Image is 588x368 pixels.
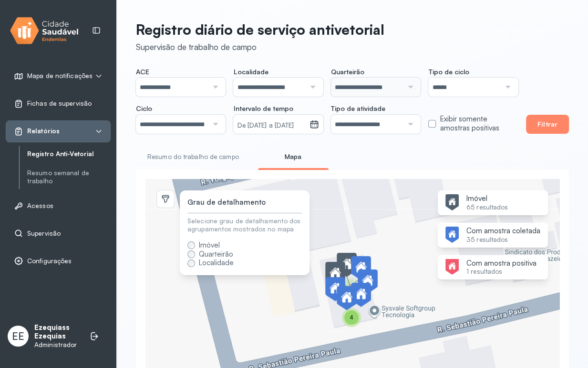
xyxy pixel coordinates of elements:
[187,217,302,233] div: Selecione grau de detalhamento dos agrupamentos mostrados no mapa
[466,227,540,236] strong: Com amostra coletada
[136,68,149,76] span: ACE
[27,257,72,265] span: Configurações
[27,127,60,135] span: Relatórios
[34,341,80,349] p: Administrador
[14,256,103,266] a: Configurações
[27,150,111,158] a: Registro Anti-Vetorial
[14,229,103,238] a: Supervisão
[199,249,233,259] span: Quarteirão
[27,148,111,160] a: Registro Anti-Vetorial
[337,253,357,278] img: Marker
[466,203,508,211] small: 65 resultados
[27,229,61,238] span: Supervisão
[258,149,329,165] a: Mapa
[14,201,103,210] a: Acessos
[526,115,569,134] button: Filtrar
[187,198,266,207] div: Grau de detalhamento
[440,115,518,133] label: Exibir somente amostras positivas
[331,104,385,113] span: Tipo de atividade
[10,15,79,46] img: logo.svg
[351,283,371,308] img: Marker
[27,167,111,187] a: Resumo semanal de trabalho
[351,256,371,281] img: Marker
[445,227,459,243] img: Imagem
[349,283,352,290] span: 7
[34,323,80,341] p: Ezequiass Ezequias
[233,68,268,76] span: Localidade
[445,259,459,275] img: Imagem
[466,268,536,276] small: 1 resultados
[136,104,152,113] span: Ciclo
[350,314,353,321] span: 4
[12,330,24,342] span: EE
[136,21,384,38] p: Registro diário de serviço antivetorial
[428,68,469,76] span: Tipo de ciclo
[337,286,357,311] img: Marker
[358,269,378,294] img: Marker
[27,169,111,185] a: Resumo semanal de trabalho
[14,99,103,109] a: Fichas de supervisão
[136,42,384,52] div: Supervisão de trabalho de campo
[331,68,364,76] span: Quarteirão
[325,277,345,302] img: Marker
[199,258,234,267] span: Localidade
[237,121,306,130] small: De [DATE] a [DATE]
[27,202,53,210] span: Acessos
[466,194,508,203] strong: Imóvel
[233,104,293,113] span: Intervalo de tempo
[199,240,220,249] span: Imóvel
[27,99,92,108] span: Fichas de supervisão
[27,72,93,80] span: Mapa de notificações
[325,262,345,287] img: Marker
[445,194,459,210] img: Imagem
[342,308,361,327] div: 4
[466,236,540,244] small: 35 resultados
[466,259,536,268] strong: Com amostra positiva
[136,149,250,165] a: Resumo do trabalho de campo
